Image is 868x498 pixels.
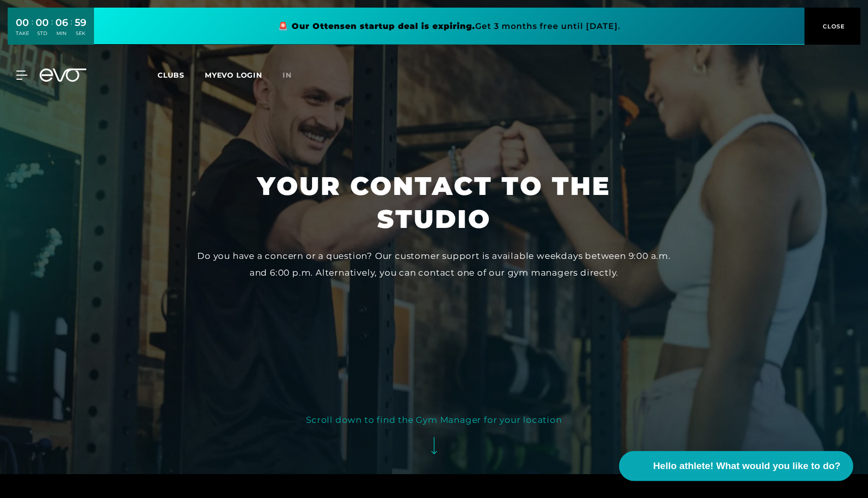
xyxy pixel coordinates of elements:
[32,16,33,43] div: :
[158,70,205,80] a: Clubs
[16,15,29,30] div: 00
[36,16,49,28] font: 00
[55,15,68,30] div: 06
[55,30,68,37] div: MIN
[16,30,29,36] font: TAKE
[75,30,86,37] div: SEK
[51,17,53,26] font: :
[283,70,304,81] a: in
[653,460,841,471] font: Hello athlete! What would you like to do?
[158,71,184,80] span: Clubs
[820,22,845,31] span: CLOSE
[205,71,262,80] a: MYEVO LOGIN
[71,17,72,26] font: :
[75,15,86,30] div: 59
[306,415,562,425] font: Scroll down to find the Gym Manager for your location
[306,412,562,464] button: Scroll down to find the Gym Manager for your location
[257,171,611,235] font: Your contact to the studio
[36,30,49,37] div: STD
[804,8,860,45] button: CLOSE
[197,251,671,277] font: Do you have a concern or a question? Our customer support is available weekdays between 9:00 a.m....
[283,71,292,80] font: in
[619,451,853,481] button: Hello athlete! What would you like to do?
